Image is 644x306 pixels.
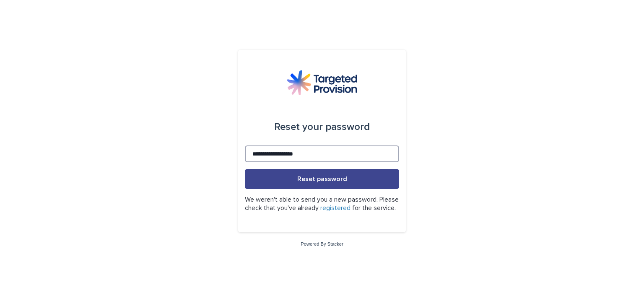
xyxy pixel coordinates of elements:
[274,115,370,139] div: Reset your password
[245,196,399,212] p: We weren't able to send you a new password. Please check that you've already for the service.
[245,169,399,189] button: Reset password
[287,70,357,95] img: M5nRWzHhSzIhMunXDL62
[320,205,351,211] a: registered
[301,241,343,246] a: Powered By Stacker
[297,176,347,182] span: Reset password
